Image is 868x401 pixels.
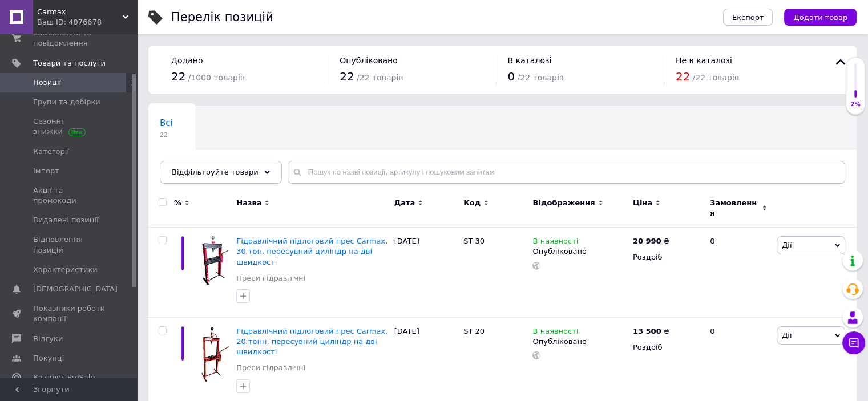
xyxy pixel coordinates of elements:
span: Імпорт [33,166,59,176]
span: Каталог ProSale [33,372,95,383]
span: Експорт [732,13,764,22]
div: Опубліковано [532,337,627,347]
span: Назва [236,198,261,208]
span: Ціна [633,198,652,208]
span: В каталозі [508,56,552,65]
div: ₴ [633,326,669,337]
span: Показники роботи компанії [33,303,106,324]
span: Акції та промокоди [33,185,106,206]
b: 13 500 [633,327,661,335]
span: 22 [160,131,173,139]
span: ST 30 [463,237,485,245]
span: / 1000 товарів [188,73,245,82]
div: ₴ [633,236,669,246]
span: Групи та добірки [33,97,100,107]
div: Опубліковано [532,246,627,257]
span: / 22 товарів [517,73,564,82]
span: Відновлення позицій [33,234,106,255]
span: Покупці [33,353,64,363]
a: Гідравлічний підлоговий прес Carmax, 20 тонн, пересувний циліндр на дві швидкості [236,327,387,356]
span: Відображення [532,198,595,208]
a: Преси гідравлічні [236,273,305,283]
span: Відфільтруйте товари [172,168,259,176]
span: ST 20 [463,327,485,335]
span: Товари та послуги [33,58,106,68]
span: 22 [340,70,354,83]
div: [DATE] [391,228,461,318]
div: Роздріб [633,252,700,262]
button: Експорт [723,9,773,26]
span: Замовлення та повідомлення [33,28,106,48]
span: Відгуки [33,334,63,344]
span: 22 [676,70,690,83]
span: В наявності [532,327,578,339]
span: % [174,198,181,208]
span: 22 [171,70,185,83]
a: Гідравлічний підлоговий прес Carmax, 30 тон, пересувний циліндр на дві швидкості [236,237,387,266]
span: Код [463,198,481,208]
span: Опубліковано [340,56,398,65]
span: Дії [782,331,792,339]
span: / 22 товарів [357,73,403,82]
img: Гидравлический напольный пресс Carmax, 20 тонн, передвижной цилиндр на две скорости [195,326,230,383]
div: Роздріб [633,342,700,353]
button: Чат з покупцем [842,331,865,354]
a: Преси гідравлічні [236,363,305,373]
button: Додати товар [784,9,857,26]
span: Carmax [37,7,123,17]
div: 2% [846,100,865,108]
img: Гидравлический напольный пресс Carmax, 30 тонн, передвижной цилиндр на две скорости [194,236,231,285]
span: Категорії [33,147,69,157]
span: Всі [160,118,173,128]
span: Додати товар [793,13,847,22]
span: В наявності [532,237,578,249]
div: 0 [703,228,774,318]
b: 20 990 [633,237,661,245]
span: Видалені позиції [33,215,99,225]
span: Позиції [33,78,61,88]
span: Характеристики [33,265,98,275]
span: Сезонні знижки [33,116,106,137]
span: Замовлення [710,198,759,218]
input: Пошук по назві позиції, артикулу і пошуковим запитам [288,161,845,184]
span: Дата [394,198,415,208]
span: 0 [508,70,515,83]
div: Ваш ID: 4076678 [37,17,137,27]
span: Не в каталозі [676,56,732,65]
span: / 22 товарів [692,73,739,82]
span: Додано [171,56,203,65]
span: [DEMOGRAPHIC_DATA] [33,284,118,294]
div: Перелік позицій [171,11,273,23]
span: Дії [782,241,792,249]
